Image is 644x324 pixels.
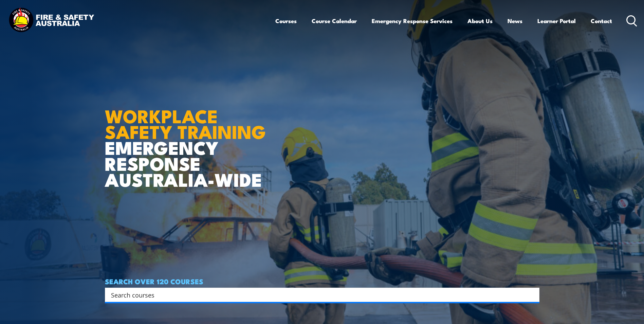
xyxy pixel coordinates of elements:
form: Search form [112,290,526,300]
a: About Us [467,12,493,30]
h1: EMERGENCY RESPONSE AUSTRALIA-WIDE [105,91,271,187]
button: Search magnifier button [528,290,537,300]
h4: SEARCH OVER 120 COURSES [105,277,539,285]
strong: WORKPLACE SAFETY TRAINING [105,101,266,145]
a: News [508,12,522,30]
a: Learner Portal [537,12,576,30]
input: Search input [111,290,525,300]
a: Emergency Response Services [372,12,453,30]
a: Course Calendar [312,12,357,30]
a: Contact [591,12,612,30]
a: Courses [275,12,297,30]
